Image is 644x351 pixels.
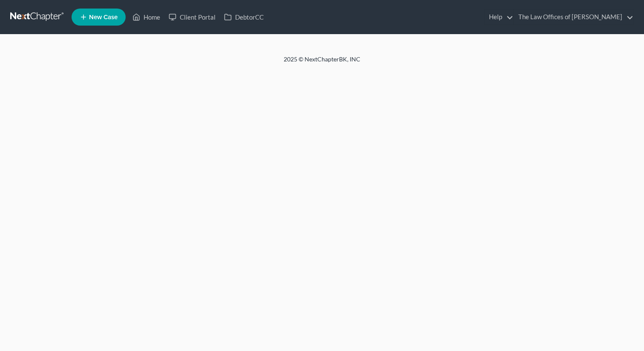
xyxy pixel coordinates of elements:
a: Client Portal [164,9,220,25]
a: Home [128,9,164,25]
div: 2025 © NextChapterBK, INC [79,55,565,70]
new-legal-case-button: New Case [72,9,126,26]
a: DebtorCC [220,9,268,25]
a: Help [485,9,513,25]
a: The Law Offices of [PERSON_NAME] [514,9,633,25]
